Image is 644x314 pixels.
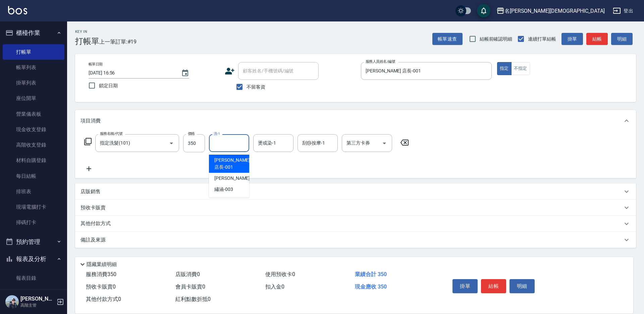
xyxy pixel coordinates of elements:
a: 營業儀表板 [3,106,64,122]
span: 紅利點數折抵 0 [175,296,211,302]
span: 現金應收 350 [355,283,387,290]
p: 項目消費 [80,117,101,124]
button: 不指定 [511,62,530,75]
a: 排班表 [3,184,64,199]
button: 指定 [497,62,512,75]
button: 掛單 [561,33,583,45]
div: 備註及來源 [75,232,636,248]
span: 使用預收卡 0 [265,271,295,277]
a: 高階收支登錄 [3,137,64,153]
button: 結帳 [481,279,506,293]
span: 業績合計 350 [355,271,387,277]
span: 會員卡販賣 0 [175,283,205,290]
h2: Key In [75,30,99,34]
p: 店販銷售 [80,188,101,195]
h3: 打帳單 [75,37,99,46]
button: save [477,4,490,17]
a: 打帳單 [3,44,64,60]
span: 其他付款方式 0 [86,296,121,302]
span: 連續打單結帳 [528,36,556,43]
button: 預約管理 [3,233,64,251]
label: 洗-1 [214,131,220,136]
button: 報表及分析 [3,250,64,268]
button: 明細 [509,279,535,293]
span: 店販消費 0 [175,271,200,277]
span: [PERSON_NAME] 店長 -001 [214,157,250,171]
button: Open [379,138,390,149]
div: 項目消費 [75,110,636,132]
a: 帳單列表 [3,60,64,75]
a: 現金收支登錄 [3,122,64,137]
p: 高階主管 [20,302,55,308]
span: 繡涵 -003 [214,186,233,193]
button: Choose date, selected date is 2025-09-26 [177,65,193,81]
label: 服務人員姓名/編號 [366,59,395,64]
button: 掛單 [452,279,478,293]
button: 結帳 [586,33,608,45]
div: 名[PERSON_NAME][DEMOGRAPHIC_DATA] [504,7,605,15]
span: 結帳前確認明細 [480,36,513,43]
a: 掃碼打卡 [3,215,64,230]
a: 報表目錄 [3,270,64,286]
button: 登出 [610,5,636,17]
p: 隱藏業績明細 [87,261,117,268]
span: 服務消費 350 [86,271,116,277]
span: 扣入金 0 [265,283,284,290]
span: 上一筆訂單:#19 [99,38,137,46]
p: 預收卡販賣 [80,204,106,211]
button: 名[PERSON_NAME][DEMOGRAPHIC_DATA] [494,4,607,18]
label: 價格 [188,131,195,136]
a: 現場電腦打卡 [3,199,64,215]
p: 其他付款方式 [80,220,114,227]
span: [PERSON_NAME] -002 [214,175,259,182]
button: 帳單速查 [432,33,463,45]
h5: [PERSON_NAME] [20,296,55,302]
p: 備註及來源 [80,237,106,244]
span: 預收卡販賣 0 [86,283,116,290]
a: 座位開單 [3,91,64,106]
div: 預收卡販賣 [75,200,636,216]
img: Logo [8,6,27,14]
label: 服務名稱/代號 [100,131,122,136]
a: 材料自購登錄 [3,153,64,168]
a: 每日結帳 [3,168,64,184]
button: 明細 [611,33,633,45]
a: 掛單列表 [3,75,64,91]
button: 櫃檯作業 [3,24,64,42]
input: YYYY/MM/DD hh:mm [89,67,174,78]
button: Open [166,138,177,149]
label: 帳單日期 [89,62,103,67]
span: 鎖定日期 [99,82,118,89]
span: 不留客資 [247,84,265,91]
a: 消費分析儀表板 [3,286,64,301]
div: 店販銷售 [75,184,636,200]
img: Person [5,295,19,309]
div: 其他付款方式 [75,216,636,232]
